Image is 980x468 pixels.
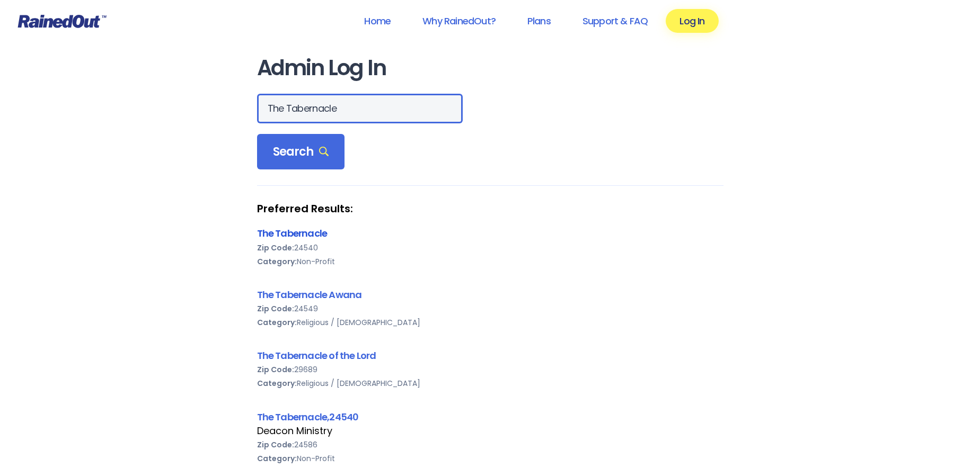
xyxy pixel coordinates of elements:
a: Why RainedOut? [409,9,509,33]
div: 29689 [257,363,723,376]
div: Deacon Ministry [257,424,723,438]
b: Category: [257,317,297,328]
div: The Tabernacle,24540 [257,410,723,424]
a: The Tabernacle Awana [257,288,362,301]
div: Religious / [DEMOGRAPHIC_DATA] [257,376,723,390]
a: Log In [666,9,718,33]
b: Category: [257,453,297,464]
input: Search Orgs… [257,94,463,123]
div: Religious / [DEMOGRAPHIC_DATA] [257,316,723,329]
div: 24549 [257,302,723,316]
a: The Tabernacle of the Lord [257,349,376,362]
div: Non-Profit [257,452,723,465]
b: Category: [257,256,297,267]
b: Zip Code: [257,439,294,450]
b: Zip Code: [257,242,294,253]
h1: Admin Log In [257,56,723,80]
div: Non-Profit [257,255,723,268]
a: Support & FAQ [569,9,661,33]
span: Search [273,145,329,159]
div: Search [257,134,345,170]
a: Plans [514,9,564,33]
div: The Tabernacle of the Lord [257,348,723,363]
div: 24540 [257,241,723,255]
strong: Preferred Results: [257,202,723,215]
div: The Tabernacle Awana [257,287,723,302]
a: The Tabernacle,24540 [257,410,359,424]
b: Zip Code: [257,364,294,375]
div: 24586 [257,438,723,452]
div: The Tabernacle [257,226,723,240]
a: The Tabernacle [257,227,328,240]
b: Category: [257,378,297,389]
b: Zip Code: [257,303,294,314]
a: Home [350,9,404,33]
